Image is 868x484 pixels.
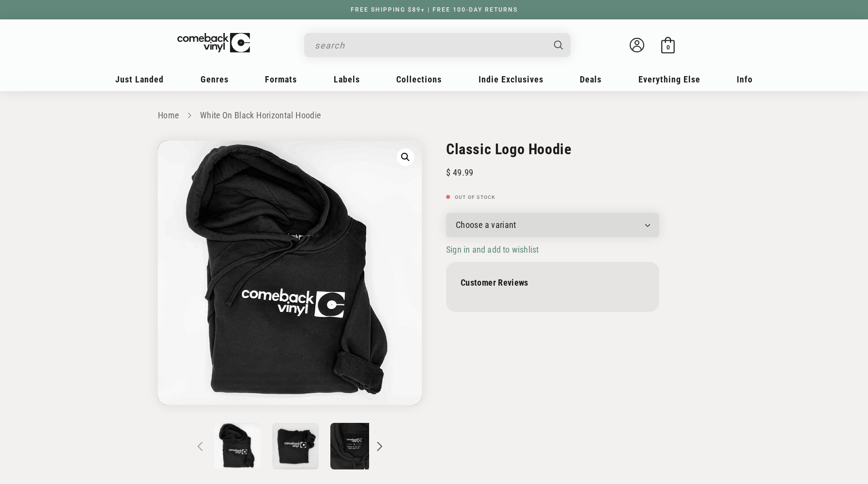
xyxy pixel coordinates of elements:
span: Sign in and add to wishlist [446,244,539,255]
a: Home [158,110,179,120]
span: Collections [396,74,442,84]
button: Load image 3 in gallery view [329,422,378,470]
p: Customer Reviews [461,277,645,288]
img: White On Black Horizontal Hoodie [330,423,377,469]
button: Sign in and add to wishlist [446,244,542,255]
span: $ [446,167,450,177]
span: Genres [201,74,229,84]
span: Labels [334,74,360,84]
a: FREE SHIPPING $89+ | FREE 100-DAY RETURNS [341,6,527,13]
img: White On Black Horizontal Hoodie [214,423,261,469]
button: Slide left [189,436,211,457]
span: Indie Exclusives [479,74,543,84]
span: 0 [666,44,670,51]
span: Deals [580,74,602,84]
span: Info [737,74,753,84]
span: Just Landed [115,74,164,84]
button: Search [546,33,572,57]
media-gallery: Gallery Viewer [158,141,422,473]
span: Everything Else [638,74,700,84]
button: Slide right [369,436,390,457]
nav: breadcrumbs [158,109,710,123]
a: White On Black Horizontal Hoodie [200,110,321,120]
input: search [315,35,544,55]
h2: Classic Logo Hoodie [446,141,659,158]
img: White On Black Horizontal Hoodie [272,423,319,469]
p: Out of stock [446,194,659,200]
span: Formats [265,74,297,84]
span: 49.99 [446,167,473,177]
button: Load image 2 in gallery view [271,422,320,470]
div: Search [304,33,571,57]
button: Load image 1 in gallery view [213,422,262,470]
